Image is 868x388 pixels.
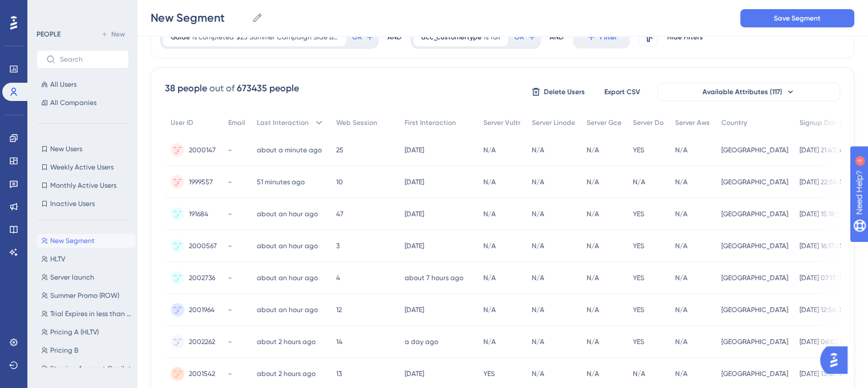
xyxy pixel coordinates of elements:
[79,6,83,15] div: 4
[336,273,340,282] span: 4
[192,33,234,42] span: is completed
[228,209,232,219] span: -
[257,370,316,378] time: about 2 hours ago
[800,369,843,378] span: [DATE] 13:12:34
[37,96,129,110] button: All Companies
[37,234,136,248] button: New Segment
[50,199,95,208] span: Inactive Users
[721,145,788,155] span: [GEOGRAPHIC_DATA]
[37,325,136,339] button: Pricing A (HLTV)
[405,274,463,282] time: about 7 hours ago
[336,241,340,250] span: 3
[336,118,377,127] span: Web Session
[228,145,232,155] span: -
[237,82,299,95] div: 673435 people
[675,305,688,314] span: N/A
[336,177,343,187] span: 10
[550,26,564,48] div: AND
[484,33,488,42] span: is
[544,87,585,96] span: Delete Users
[352,33,362,42] span: OR
[50,181,116,190] span: Monthly Active Users
[483,209,496,219] span: N/A
[483,305,496,314] span: N/A
[37,30,60,39] div: PEOPLE
[405,146,424,154] time: [DATE]
[336,369,342,378] span: 13
[50,328,99,337] span: Pricing A (HLTV)
[228,118,245,127] span: Email
[675,241,688,250] span: N/A
[721,209,788,219] span: [GEOGRAPHIC_DATA]
[151,10,247,26] input: Segment Name
[774,14,821,23] span: Save Segment
[604,87,640,96] span: Export CSV
[633,118,664,127] span: Server Do
[228,241,232,250] span: -
[483,369,495,378] span: YES
[532,118,575,127] span: Server Linode
[587,145,599,155] span: N/A
[675,118,710,127] span: Server Aws
[50,98,96,107] span: All Companies
[800,209,845,219] span: [DATE] 15:18:54
[257,274,318,282] time: about an hour ago
[336,337,342,346] span: 14
[667,33,703,42] span: Hide Filters
[657,83,840,101] button: Available Attributes (117)
[532,145,544,155] span: N/A
[405,370,424,378] time: [DATE]
[530,83,587,101] button: Delete Users
[721,273,788,282] span: [GEOGRAPHIC_DATA]
[336,305,342,314] span: 12
[257,306,318,314] time: about an hour ago
[37,160,129,174] button: Weekly Active Users
[675,209,688,219] span: N/A
[111,30,125,39] span: New
[37,78,129,91] button: All Users
[483,118,520,127] span: Server Vultr
[405,338,438,346] time: a day ago
[512,28,538,46] button: OR
[336,209,344,219] span: 47
[514,33,524,42] span: OR
[189,145,216,155] span: 2000147
[50,291,119,300] span: Summer Promo (ROW)
[350,28,376,46] button: OR
[50,236,95,245] span: New Segment
[171,118,193,127] span: User ID
[483,273,496,282] span: N/A
[800,337,848,346] span: [DATE] 06:03:58
[587,369,599,378] span: N/A
[50,346,78,355] span: Pricing B
[405,178,424,186] time: [DATE]
[421,33,482,42] span: acc_customertype
[228,337,232,346] span: -
[405,118,456,127] span: First Interaction
[37,179,129,192] button: Monthly Active Users
[228,273,232,282] span: -
[37,307,136,321] button: Trial Expires in less than 48hrs
[189,209,208,219] span: 191684
[171,33,190,42] span: Guide
[587,241,599,250] span: N/A
[50,80,76,89] span: All Users
[800,273,843,282] span: [DATE] 07:17:33
[405,242,424,250] time: [DATE]
[587,177,599,187] span: N/A
[675,337,688,346] span: N/A
[405,210,424,218] time: [DATE]
[703,87,782,96] span: Available Attributes (117)
[633,241,644,250] span: YES
[483,177,496,187] span: N/A
[800,241,842,250] span: [DATE] 16:17:34
[675,177,688,187] span: N/A
[721,305,788,314] span: [GEOGRAPHIC_DATA]
[532,369,544,378] span: N/A
[532,337,544,346] span: N/A
[60,55,119,63] input: Search
[740,9,854,27] button: Save Segment
[37,142,129,156] button: New Users
[633,337,644,346] span: YES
